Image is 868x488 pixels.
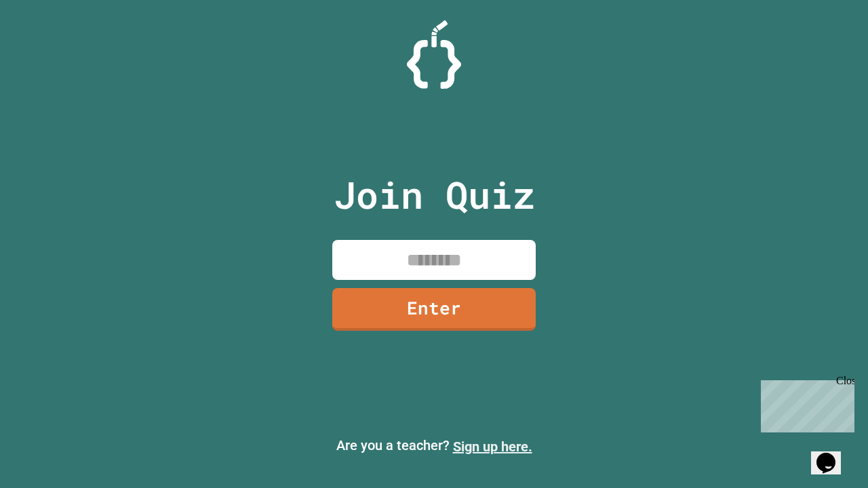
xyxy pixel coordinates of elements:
img: Logo.svg [407,20,461,89]
div: Chat with us now!Close [5,5,94,86]
a: Enter [332,288,536,331]
a: Sign up here. [453,439,532,455]
iframe: chat widget [811,434,854,474]
p: Join Quiz [334,167,535,223]
p: Are you a teacher? [11,435,857,457]
iframe: chat widget [755,375,854,432]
